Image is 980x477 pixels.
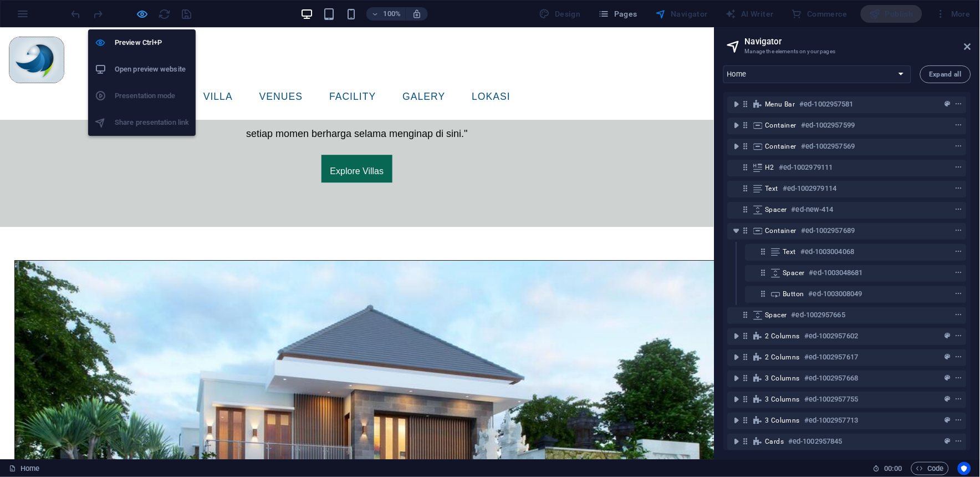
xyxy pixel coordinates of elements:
[809,287,862,301] h6: #ed-1003008049
[765,205,787,214] span: Spacer
[953,414,964,427] button: context-menu
[942,351,953,364] button: preset
[953,435,964,448] button: context-menu
[953,224,964,237] button: context-menu
[805,414,859,427] h6: #ed-1002957713
[953,203,964,216] button: context-menu
[730,393,743,406] button: toggle-expand
[802,119,855,132] h6: #ed-1002957599
[958,462,971,475] button: Usercentrics
[765,142,797,151] span: Container
[765,100,795,109] span: Menu Bar
[765,184,779,193] span: Text
[321,127,393,155] a: Explore Villas
[463,55,520,83] a: lokasi
[765,121,797,130] span: Container
[765,332,800,341] span: 2 columns
[320,55,385,83] a: facility
[783,247,797,256] span: Text
[765,163,775,172] span: H2
[366,7,406,21] button: 100%
[730,224,743,237] button: toggle-expand
[892,464,894,473] span: :
[953,351,964,364] button: context-menu
[730,435,743,448] button: toggle-expand
[730,329,743,343] button: toggle-expand
[730,98,743,111] button: toggle-expand
[953,140,964,153] button: context-menu
[730,372,743,385] button: toggle-expand
[783,268,805,277] span: Spacer
[765,416,800,425] span: 3 columns
[953,308,964,322] button: context-menu
[809,266,863,280] h6: #ed-1003048681
[394,55,454,83] a: Galery
[916,462,944,475] span: Code
[594,5,642,23] button: Pages
[805,393,859,406] h6: #ed-1002957755
[953,161,964,174] button: context-menu
[115,63,189,76] h6: Open preview website
[730,140,743,153] button: toggle-expand
[953,245,964,258] button: context-menu
[942,372,953,385] button: preset
[412,9,422,19] i: On resize automatically adjust zoom level to fit chosen device.
[765,374,800,383] span: 3 columns
[730,351,743,364] button: toggle-expand
[792,203,834,216] h6: #ed-new-414
[9,9,64,55] img: mc1.tamanwisatabougenville.com
[251,55,312,83] a: VENUES
[942,435,953,448] button: preset
[942,393,953,406] button: preset
[953,119,964,132] button: context-menu
[802,224,855,237] h6: #ed-1002957689
[953,393,964,406] button: context-menu
[942,98,953,111] button: preset
[953,329,964,343] button: context-menu
[115,36,189,49] h6: Preview Ctrl+P
[805,329,859,343] h6: #ed-1002957602
[942,329,953,343] button: preset
[953,98,964,111] button: context-menu
[765,226,797,235] span: Container
[730,414,743,427] button: toggle-expand
[783,182,837,195] h6: #ed-1002979114
[885,462,902,475] span: 00 00
[765,353,800,362] span: 2 columns
[920,65,971,83] button: Expand all
[783,290,804,298] span: Button
[953,266,964,280] button: context-menu
[745,37,971,47] h2: Navigator
[789,435,843,448] h6: #ed-1002957845
[873,462,902,475] h6: Session time
[942,414,953,427] button: preset
[535,5,585,23] div: Design (Ctrl+Alt+Y)
[9,462,39,475] a: Click to cancel selection. Double-click to open Pages
[383,7,401,21] h6: 100%
[765,311,787,319] span: Spacer
[765,437,784,446] span: Cards
[911,462,949,475] button: Code
[805,351,859,364] h6: #ed-1002957617
[792,308,845,322] h6: #ed-1002957665
[953,372,964,385] button: context-menu
[599,8,637,19] span: Pages
[930,71,962,78] span: Expand all
[953,182,964,195] button: context-menu
[195,55,242,83] a: VILLA
[802,140,855,153] h6: #ed-1002957569
[805,372,859,385] h6: #ed-1002957668
[953,287,964,301] button: context-menu
[800,98,854,111] h6: #ed-1002957581
[745,47,949,57] h3: Manage the elements on your pages
[730,119,743,132] button: toggle-expand
[765,395,800,404] span: 3 columns
[801,245,855,258] h6: #ed-1003004068
[779,161,833,174] h6: #ed-1002979111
